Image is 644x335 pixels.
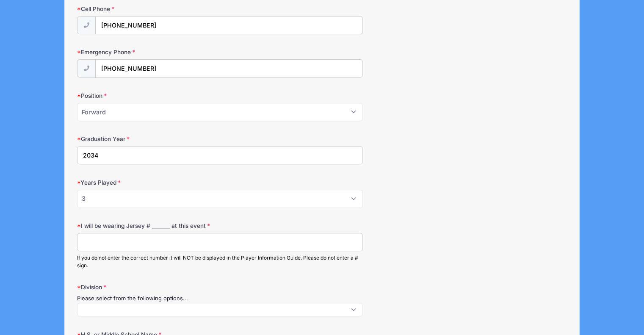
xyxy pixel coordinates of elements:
label: Position [77,91,240,100]
label: Years Played [77,178,240,187]
label: I will be wearing Jersey # _______ at this event [77,221,240,230]
label: Graduation Year [77,135,240,143]
label: Emergency Phone [77,48,240,56]
label: Division [77,283,240,291]
input: (xxx) xxx-xxxx [95,59,363,78]
textarea: Search [82,307,86,315]
input: (xxx) xxx-xxxx [95,16,363,34]
label: Cell Phone [77,5,240,13]
div: If you do not enter the correct number it will NOT be displayed in the Player Information Guide. ... [77,254,363,269]
div: Please select from the following options... [77,294,363,303]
